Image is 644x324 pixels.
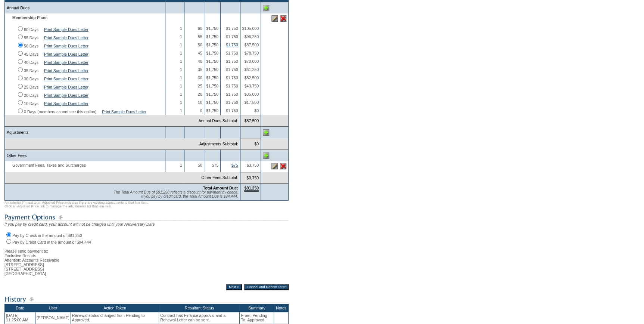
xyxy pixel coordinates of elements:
a: Print Sample Dues Letter [44,68,88,73]
label: 55 Days [24,36,38,40]
th: Date [5,304,35,312]
span: 45 [198,51,202,55]
img: Edit this line item [271,15,278,22]
label: 45 Days [24,52,38,56]
a: Print Sample Dues Letter [44,77,88,81]
label: 50 Days [24,44,38,48]
span: $91,250 [244,186,259,192]
span: $1,750 [206,43,218,47]
span: $1,750 [206,34,218,39]
span: $1,750 [206,59,218,64]
span: 1 [180,34,182,39]
span: $1,750 [226,100,238,105]
span: 55 [198,34,202,39]
span: 1 [180,43,182,47]
td: $0 [240,138,261,150]
td: $87,500 [240,115,261,127]
span: $1,750 [206,51,218,55]
a: Print Sample Dues Letter [44,27,88,32]
th: User [35,304,71,312]
th: Action Taken [71,304,159,312]
span: 0 [200,108,202,113]
span: $61,250 [244,67,259,72]
a: $75 [231,163,238,167]
span: 1 [180,51,182,55]
span: $1,750 [206,75,218,80]
a: Print Sample Dues Letter [44,52,88,56]
span: $1,750 [206,100,218,105]
span: $17,500 [244,100,259,105]
img: Edit this line item [271,163,278,169]
span: 1 [180,163,182,167]
label: Pay by Credit Card in the amount of $94,444 [12,240,91,244]
span: $1,750 [226,34,238,39]
td: Adjustments Subtotal: [5,138,240,150]
span: 35 [198,67,202,72]
label: 25 Days [24,85,38,89]
td: Adjustments [5,127,165,138]
span: 20 [198,92,202,96]
span: 25 [198,84,202,88]
label: 10 Days [24,101,38,106]
span: $75 [212,163,218,167]
img: Add Other Fees line item [263,152,269,159]
span: $1,750 [206,67,218,72]
span: 60 [198,26,202,31]
div: Please send payment to: Exclusive Resorts Attention: Accounts Receivable [STREET_ADDRESS] [STREET... [4,244,289,276]
span: $0 [254,108,259,113]
label: 60 Days [24,27,38,32]
a: Print Sample Dues Letter [44,44,88,48]
span: 1 [180,92,182,96]
span: $3,750 [246,163,259,167]
img: subTtlHistory.gif [4,294,288,304]
label: 35 Days [24,68,38,73]
td: Other Fees [5,150,165,161]
span: $1,750 [206,84,218,88]
label: 20 Days [24,93,38,98]
span: $1,750 [226,75,238,80]
label: 0 Days (members cannot see this option) [24,109,96,114]
span: The Total Amount Due of $91,250 reflects a discount for payment by check. If you pay by credit ca... [113,190,238,198]
th: Summary [240,304,274,312]
a: Print Sample Dues Letter [44,60,88,65]
td: Total Amount Due: [5,183,240,200]
span: 50 [198,43,202,47]
span: $52,500 [244,75,259,80]
span: $70,000 [244,59,259,64]
span: 1 [180,84,182,88]
span: 40 [198,59,202,64]
a: $1,750 [226,43,238,47]
td: [PERSON_NAME] [35,312,71,323]
span: 50 [198,163,202,167]
img: Delete this line item [280,15,286,22]
span: An asterisk (*) next to an Adjusted Price indicates there are existing adjustments to that line i... [4,201,148,208]
a: Print Sample Dues Letter [44,93,88,98]
img: Add Annual Dues line item [263,5,269,11]
img: subTtlPaymentOptions.gif [4,213,288,222]
td: Annual Dues [5,2,165,14]
span: $1,750 [226,92,238,96]
b: Membership Plans [12,15,47,20]
td: Renewal status changed from Pending to Approved. [71,312,159,323]
span: Government Fees, Taxes and Surcharges [7,163,90,167]
td: Annual Dues Subtotal: [5,115,240,127]
span: $43,750 [244,84,259,88]
th: Resultant Status [159,304,240,312]
td: [DATE] 11:25:00 AM [5,312,35,323]
td: $3,750 [240,172,261,183]
span: $1,750 [206,108,218,113]
span: $105,000 [242,26,259,31]
td: Contract has Finance approval and a Renewal Letter can be sent. [159,312,240,323]
span: 30 [198,75,202,80]
span: 1 [180,59,182,64]
span: 1 [180,67,182,72]
span: $35,000 [244,92,259,96]
span: $1,750 [226,51,238,55]
label: 40 Days [24,60,38,65]
td: From: Pending To: Approved [240,312,274,323]
img: Add Adjustments line item [263,129,269,136]
span: 1 [180,75,182,80]
a: Print Sample Dues Letter [44,85,88,89]
label: Pay by Check in the amount of $91,250 [12,233,82,238]
a: Print Sample Dues Letter [102,109,146,114]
